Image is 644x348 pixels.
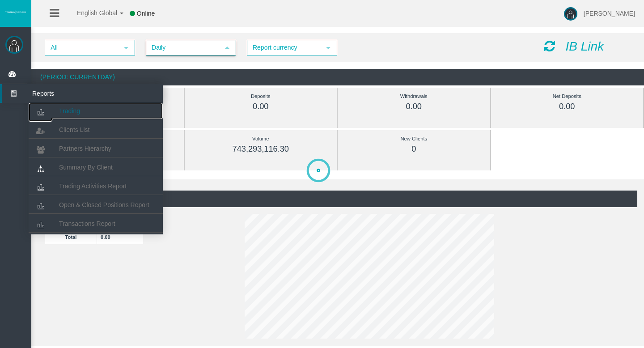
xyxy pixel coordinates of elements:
div: 0.00 [205,102,317,112]
div: Withdrawals [358,91,470,102]
a: Partners Hierarchy [29,140,163,157]
div: 743,293,116.30 [205,144,317,154]
span: select [123,44,130,51]
span: English Global [65,9,117,17]
span: Reports [25,84,113,103]
span: select [325,44,332,51]
div: (Period: CurrentDay) [31,69,644,85]
span: Transactions Report [59,220,115,227]
span: Trading [59,107,80,115]
span: Report currency [248,41,320,55]
a: Transactions Report [29,216,163,232]
i: IB Link [566,39,604,53]
i: Reload Dashboard [544,40,555,52]
div: Volume [205,134,317,144]
a: Clients List [29,122,163,138]
td: Total [45,229,97,244]
img: user-image [564,7,577,21]
a: Summary By Client [29,159,163,175]
span: Clients List [59,126,89,133]
td: 0.00 [97,229,144,244]
span: Open & Closed Positions Report [59,201,149,208]
span: select [224,44,231,51]
span: [PERSON_NAME] [584,10,635,17]
div: Net Deposits [511,91,623,102]
span: Summary By Client [59,164,113,171]
span: Daily [147,41,219,55]
span: Trading Activities Report [59,182,127,190]
a: Open & Closed Positions Report [29,197,163,213]
div: 0.00 [358,102,470,112]
span: Partners Hierarchy [59,145,111,152]
div: 0.00 [511,102,623,112]
a: Trading [29,103,163,119]
div: Deposits [205,91,317,102]
a: Reports [2,84,163,103]
div: 0 [358,144,470,154]
img: logo.svg [4,10,27,14]
a: Trading Activities Report [29,178,163,194]
div: New Clients [358,134,470,144]
span: Online [137,10,155,17]
span: All [46,41,118,55]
